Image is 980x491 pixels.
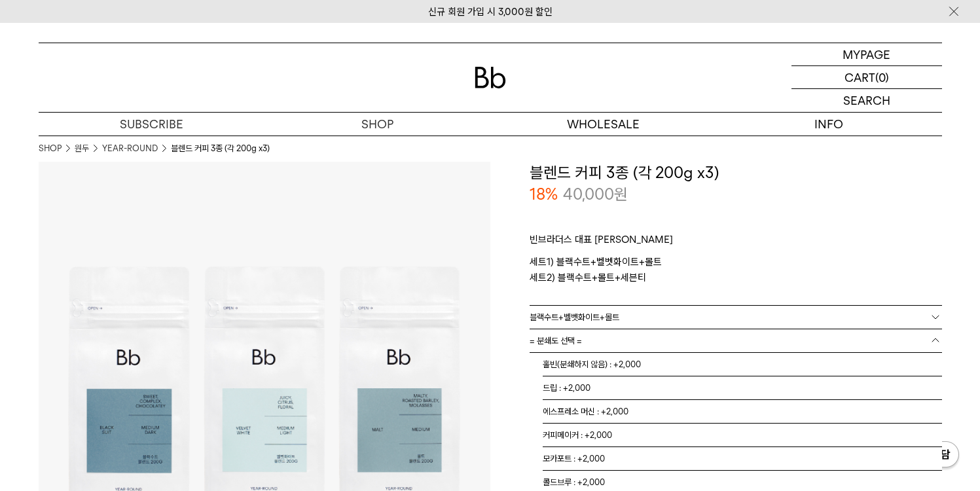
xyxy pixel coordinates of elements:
a: SHOP [39,142,62,155]
p: (0) [875,66,889,88]
a: MYPAGE [791,43,942,66]
p: 세트1) 블랙수트+벨벳화이트+몰트 세트2) 블랙수트+몰트+세븐티 [530,254,942,285]
li: 에스프레소 머신 : +2,000 [543,400,942,424]
h3: 블렌드 커피 3종 (각 200g x3) [530,162,942,184]
li: 홀빈(분쇄하지 않음) : +2,000 [543,353,942,376]
a: SHOP [264,113,490,136]
li: 블렌드 커피 3종 (각 200g x3) [171,142,270,155]
span: 원 [614,185,628,204]
a: YEAR-ROUND [102,142,158,155]
p: 18% [530,183,558,206]
p: MYPAGE [843,43,890,65]
p: INFO [716,113,942,136]
p: SEARCH [843,89,890,112]
li: 모카포트 : +2,000 [543,447,942,471]
img: 로고 [475,67,506,88]
p: CART [844,66,875,88]
span: = 분쇄도 선택 = [530,329,582,352]
a: 신규 회원 가입 시 3,000원 할인 [428,6,553,18]
li: 커피메이커 : +2,000 [543,424,942,447]
span: 블랙수트+벨벳화이트+몰트 [530,306,619,329]
a: SUBSCRIBE [39,113,264,136]
a: 원두 [75,142,89,155]
p: 빈브라더스 대표 [PERSON_NAME] [530,232,942,254]
p: WHOLESALE [490,113,716,136]
a: CART (0) [791,66,942,89]
li: 드립 : +2,000 [543,376,942,400]
p: 40,000 [563,183,628,206]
